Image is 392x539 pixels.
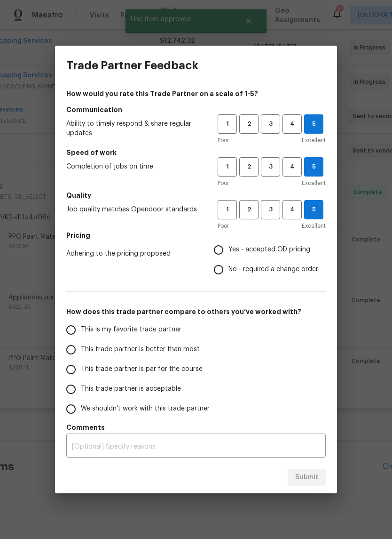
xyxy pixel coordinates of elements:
h5: Pricing [66,231,326,240]
span: 4 [283,119,301,129]
span: 4 [283,204,301,215]
span: 2 [240,161,258,172]
span: 5 [305,204,323,215]
button: 2 [239,114,259,134]
div: How does this trade partner compare to others you’ve worked with? [66,320,326,419]
span: No - required a change order [228,265,318,274]
span: This trade partner is better than most [81,345,200,354]
span: Ability to timely respond & share regular updates [66,119,203,138]
button: 4 [282,200,302,219]
span: Excellent [302,221,326,231]
h5: Communication [66,105,326,114]
button: 2 [239,157,259,177]
button: 4 [282,157,302,177]
h5: Comments [66,423,326,432]
button: 4 [282,114,302,134]
div: Pricing [214,240,326,280]
span: 2 [240,119,258,129]
span: Poor [218,136,229,145]
span: This trade partner is par for the course [81,364,203,374]
span: Adhering to the pricing proposed [66,249,199,258]
button: 3 [261,200,280,219]
button: 1 [218,157,237,177]
span: Yes - accepted OD pricing [228,245,310,255]
button: 1 [218,200,237,219]
span: We shouldn't work with this trade partner [81,404,210,414]
span: Poor [218,178,229,188]
button: 2 [239,200,259,219]
button: 5 [304,157,323,177]
span: 3 [262,161,279,172]
span: 5 [305,161,323,172]
span: This trade partner is acceptable [81,384,181,394]
h5: How does this trade partner compare to others you’ve worked with? [66,307,326,316]
span: 3 [262,204,279,215]
span: Job quality matches Opendoor standards [66,205,203,214]
span: 5 [305,119,323,129]
span: 3 [262,119,279,129]
span: Excellent [302,136,326,145]
span: This is my favorite trade partner [81,325,181,335]
h5: Speed of work [66,148,326,157]
span: Excellent [302,178,326,188]
span: Poor [218,221,229,231]
span: 1 [219,204,236,215]
span: 2 [240,204,258,215]
span: 4 [283,161,301,172]
h5: Quality [66,191,326,200]
span: 1 [219,161,236,172]
span: Completion of jobs on time [66,162,203,171]
button: 1 [218,114,237,134]
button: 3 [261,114,280,134]
button: 5 [304,200,323,219]
button: 5 [304,114,323,134]
button: 3 [261,157,280,177]
h3: Trade Partner Feedback [66,59,198,72]
span: 1 [219,119,236,129]
h4: How would you rate this Trade Partner on a scale of 1-5? [66,89,326,98]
